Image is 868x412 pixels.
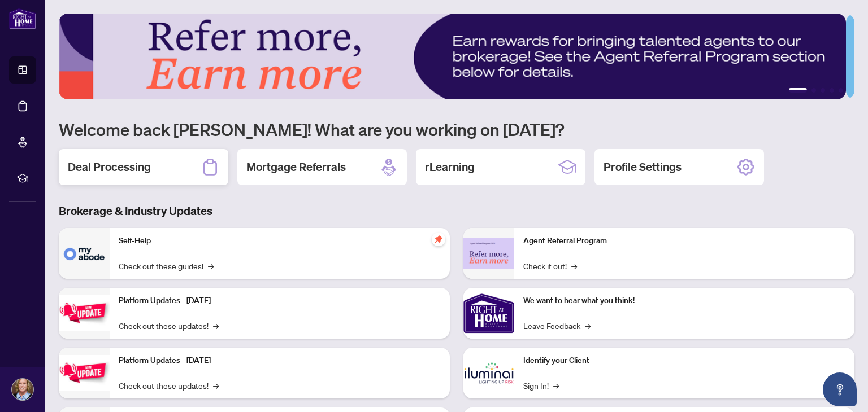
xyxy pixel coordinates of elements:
a: Check out these updates!→ [119,379,219,392]
h2: Mortgage Referrals [246,159,346,175]
button: Open asap [823,372,857,406]
a: Check it out!→ [523,260,577,272]
a: Check out these guides!→ [119,260,214,272]
span: → [585,319,591,332]
h2: rLearning [425,159,475,175]
p: Identify your Client [523,354,845,367]
span: → [571,260,577,272]
span: pushpin [432,233,445,246]
p: Agent Referral Program [523,235,845,247]
span: → [213,319,219,332]
span: → [213,379,219,392]
img: Slide 0 [59,14,846,99]
a: Leave Feedback→ [523,319,591,332]
h2: Profile Settings [604,159,682,175]
img: Agent Referral Program [463,238,514,269]
img: Platform Updates - July 21, 2025 [59,295,110,331]
p: Platform Updates - [DATE] [119,354,441,367]
img: Identify your Client [463,348,514,398]
img: Self-Help [59,228,110,279]
a: Check out these updates!→ [119,319,219,332]
span: → [553,379,559,392]
p: Platform Updates - [DATE] [119,295,441,307]
button: 2 [811,88,816,93]
a: Sign In!→ [523,379,559,392]
h3: Brokerage & Industry Updates [59,203,854,219]
h1: Welcome back [PERSON_NAME]! What are you working on [DATE]? [59,119,854,140]
button: 1 [789,88,807,93]
button: 3 [821,88,825,93]
img: Platform Updates - July 8, 2025 [59,355,110,391]
button: 5 [839,88,843,93]
p: We want to hear what you think! [523,295,845,307]
p: Self-Help [119,235,441,247]
img: Profile Icon [12,379,33,400]
h2: Deal Processing [68,159,151,175]
button: 4 [830,88,834,93]
img: logo [9,8,36,29]
img: We want to hear what you think! [463,288,514,339]
span: → [208,260,214,272]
